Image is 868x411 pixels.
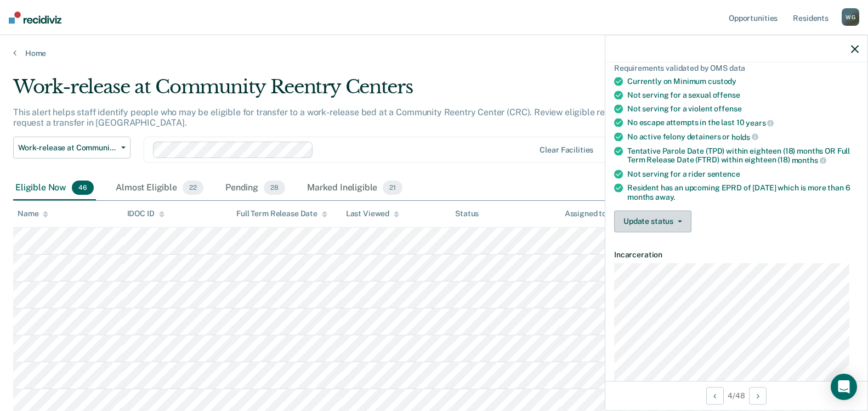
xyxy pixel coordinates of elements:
[708,77,736,86] span: custody
[18,143,117,153] span: Work-release at Community Reentry Centers
[13,48,855,58] a: Home
[605,381,867,410] div: 4 / 48
[627,91,859,100] div: Not serving for a sexual
[9,12,61,24] img: Recidiviz
[707,170,740,178] span: sentence
[731,132,758,141] span: holds
[614,250,859,259] dt: Incarceration
[627,104,859,114] div: Not serving for a violent
[706,387,724,404] button: Previous Opportunity
[627,183,859,202] div: Resident has an upcoming EPRD of [DATE] which is more than 6 months
[831,374,857,400] div: Open Intercom Messenger
[305,176,405,200] div: Marked Ineligible
[792,156,826,165] span: months
[614,210,691,232] button: Update status
[13,76,664,107] div: Work-release at Community Reentry Centers
[655,192,675,201] span: away.
[714,104,741,113] span: offense
[842,8,859,26] div: W G
[127,209,164,218] div: IDOC ID
[264,181,285,195] span: 28
[455,209,479,218] div: Status
[236,209,327,218] div: Full Term Release Date
[223,176,287,200] div: Pending
[627,118,859,128] div: No escape attempts in the last 10
[627,132,859,142] div: No active felony detainers or
[183,181,203,195] span: 22
[383,181,402,195] span: 21
[614,63,859,72] div: Requirements validated by OMS data
[627,77,859,86] div: Currently on Minimum
[13,107,651,128] p: This alert helps staff identify people who may be eligible for transfer to a work-release bed at ...
[746,119,774,127] span: years
[346,209,399,218] div: Last Viewed
[627,170,859,179] div: Not serving for a rider
[13,176,96,200] div: Eligible Now
[627,146,859,165] div: Tentative Parole Date (TPD) within eighteen (18) months OR Full Term Release Date (FTRD) within e...
[713,91,740,99] span: offense
[749,387,767,404] button: Next Opportunity
[114,176,206,200] div: Almost Eligible
[18,209,48,218] div: Name
[565,209,616,218] div: Assigned to
[72,181,94,195] span: 46
[540,145,593,155] div: Clear facilities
